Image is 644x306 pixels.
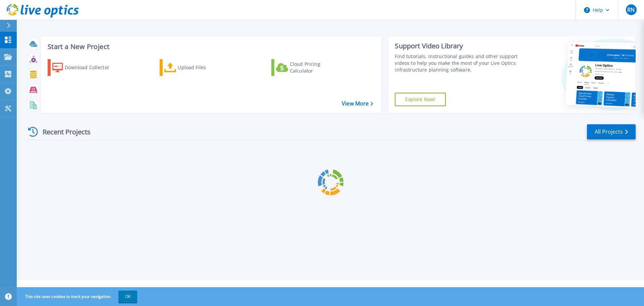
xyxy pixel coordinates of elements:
a: Explore Now! [395,93,446,106]
button: OK [118,291,137,303]
a: Upload Files [160,59,234,76]
h3: Start a New Project [48,43,373,50]
span: This site uses cookies to track your navigation. [18,291,137,303]
a: Download Collector [48,59,122,76]
div: Cloud Pricing Calculator [290,61,343,74]
div: Download Collector [65,61,118,74]
div: Recent Projects [26,124,100,140]
a: All Projects [587,124,636,139]
div: Upload Files [178,61,231,74]
a: View More [342,100,373,107]
div: Support Video Library [395,42,521,50]
div: Find tutorials, instructional guides and other support videos to help you make the most of your L... [395,53,521,73]
span: RN [627,7,635,12]
a: Cloud Pricing Calculator [271,59,346,76]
